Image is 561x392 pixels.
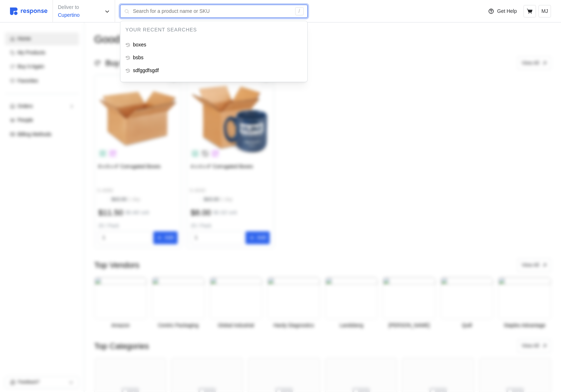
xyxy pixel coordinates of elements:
[497,7,517,15] p: Get Help
[120,26,307,34] p: Your Recent Searches
[58,4,80,11] p: Deliver to
[538,5,551,17] button: MJ
[541,7,548,15] p: MJ
[133,41,146,49] p: boxes
[58,11,80,19] p: Cupertino
[484,5,521,18] button: Get Help
[295,7,304,16] div: /
[133,67,159,75] p: sdfggdfsgdf
[133,5,291,18] input: Search for a product name or SKU
[10,7,48,15] img: svg%3e
[133,54,144,62] p: bsbs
